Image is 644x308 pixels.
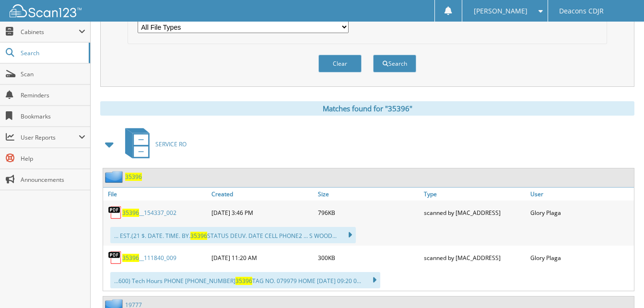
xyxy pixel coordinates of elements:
span: Reminders [21,91,85,99]
span: Deacons CDJR [559,8,604,14]
div: scanned by [MAC_ADDRESS] [422,203,527,222]
div: ...600) Tech Hours PHONE [PHONE_NUMBER] TAG NO. 079979 HOME [DATE] 09:20 0... [110,272,380,288]
img: PDF.png [108,250,122,265]
span: 35396 [190,232,207,240]
div: ... EST.(21 $. DATE. TIME. BY. STATUS DEUV. DATE CELL PHONE2 ... S WOOD... [110,227,356,243]
span: 35396 [235,277,252,285]
div: Matches found for "35396" [100,101,634,116]
div: Glory Plaga [528,203,634,222]
a: File [103,188,209,201]
div: [DATE] 11:20 AM [209,248,315,267]
span: 35396 [122,209,139,217]
div: Glory Plaga [528,248,634,267]
a: Size [316,188,422,201]
a: 35396 [125,173,142,181]
span: Announcements [21,176,85,184]
img: scan123-logo-white.svg [10,4,82,17]
div: 796KB [316,203,422,222]
span: User Reports [21,133,79,142]
img: folder2.png [105,171,125,183]
button: Clear [318,55,362,72]
span: 35396 [122,254,139,262]
span: Help [21,154,85,163]
div: [DATE] 3:46 PM [209,203,315,222]
button: Search [373,55,416,72]
span: Scan [21,70,85,78]
a: Created [209,188,315,201]
span: Search [21,49,84,57]
a: SERVICE RO [119,125,187,163]
div: scanned by [MAC_ADDRESS] [422,248,527,267]
iframe: Chat Widget [596,262,644,308]
a: 35396__111840_009 [122,254,176,262]
span: Cabinets [21,28,79,36]
span: SERVICE RO [155,140,187,148]
a: User [528,188,634,201]
img: PDF.png [108,205,122,220]
a: 35396__154337_002 [122,209,176,217]
div: 300KB [316,248,422,267]
a: Type [422,188,527,201]
span: Bookmarks [21,112,85,120]
span: [PERSON_NAME] [474,8,527,14]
